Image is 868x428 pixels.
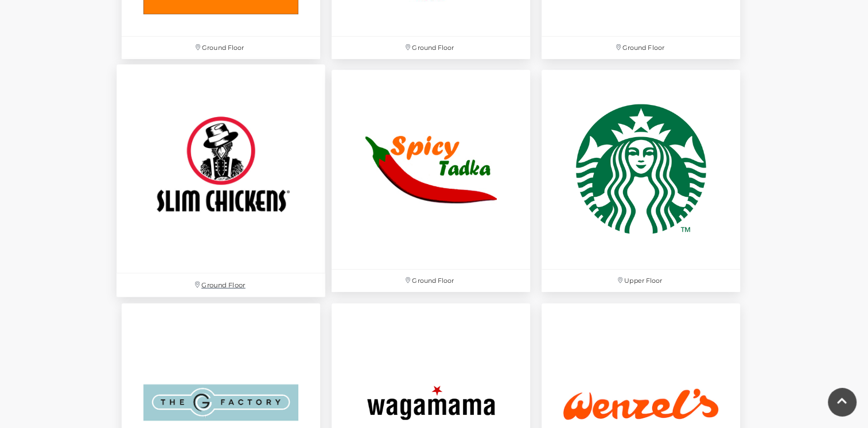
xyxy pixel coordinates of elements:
a: Ground Floor [326,64,536,297]
p: Ground Floor [542,37,740,59]
a: Starbucks at Festival Place, Basingstoke Upper Floor [536,64,746,297]
p: Ground Floor [332,37,530,59]
img: Starbucks at Festival Place, Basingstoke [542,70,740,269]
p: Ground Floor [116,274,325,297]
p: Ground Floor [122,37,320,59]
p: Ground Floor [332,270,530,292]
a: Ground Floor [110,59,331,304]
p: Upper Floor [542,270,740,292]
